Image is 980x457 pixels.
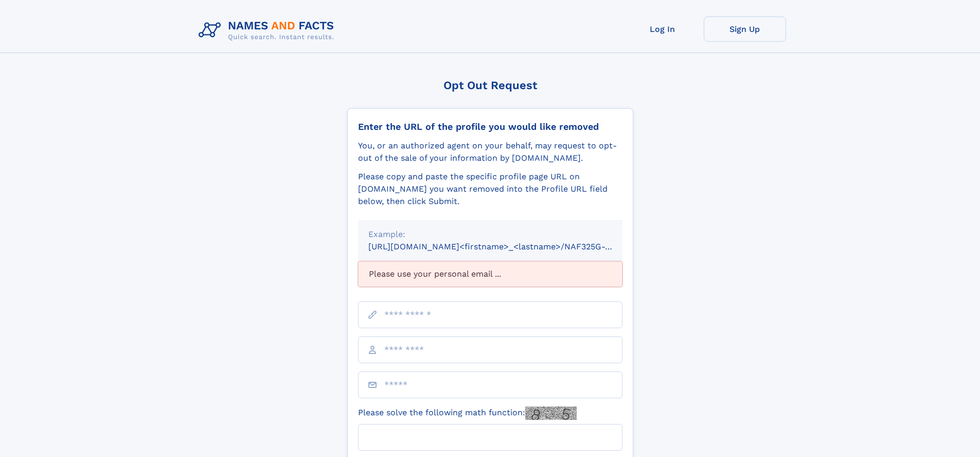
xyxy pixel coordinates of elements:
a: Log In [621,16,704,42]
div: Please copy and paste the specific profile page URL on [DOMAIN_NAME] you want removed into the Pr... [358,171,622,208]
a: Sign Up [704,16,786,42]
div: Enter the URL of the profile you would like removed [358,121,622,132]
div: Example: [368,228,612,241]
div: Opt Out Request [347,79,633,92]
small: [URL][DOMAIN_NAME]<firstname>_<lastname>/NAF325G-xxxxxxxx [368,242,642,251]
div: You, or an authorized agent on your behalf, may request to opt-out of the sale of your informatio... [358,140,622,164]
img: Logo Names and Facts [194,16,343,44]
div: Please use your personal email ... [358,261,622,287]
label: Please solve the following math function: [358,407,577,420]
